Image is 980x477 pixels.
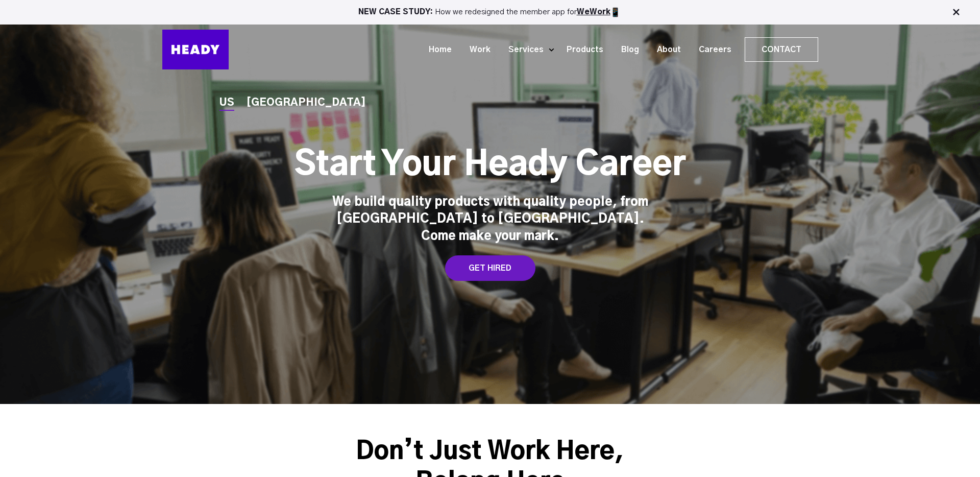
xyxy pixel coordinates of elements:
[686,40,737,59] a: Careers
[554,40,608,59] a: Products
[295,145,686,186] h1: Start Your Heady Career
[457,40,496,59] a: Work
[577,8,610,16] a: WeWork
[445,255,535,281] a: GET HIRED
[610,7,621,17] img: app emoji
[496,40,549,59] a: Services
[608,40,644,59] a: Blog
[219,98,234,108] a: US
[358,8,435,16] strong: NEW CASE STUDY:
[247,98,366,108] a: [GEOGRAPHIC_DATA]
[951,7,961,17] img: Close Bar
[239,37,818,62] div: Navigation Menu
[745,38,818,61] a: Contact
[5,7,975,17] p: How we redesigned the member app for
[162,30,229,69] img: Heady_Logo_Web-01 (1)
[644,40,686,59] a: About
[332,194,648,246] div: We build quality products with quality people, from [GEOGRAPHIC_DATA] to [GEOGRAPHIC_DATA]. Come ...
[416,40,457,59] a: Home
